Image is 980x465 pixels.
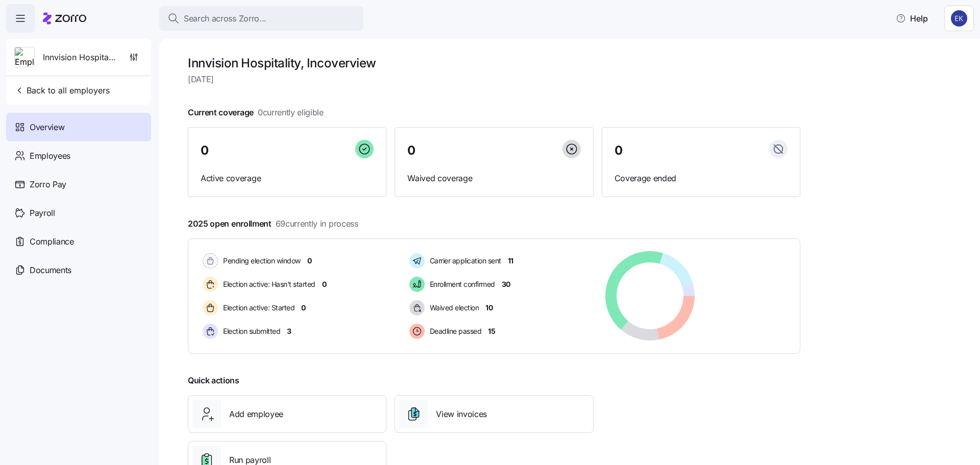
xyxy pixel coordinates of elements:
span: Compliance [30,235,74,248]
span: 10 [485,303,493,313]
button: Back to all employers [10,80,114,101]
a: Payroll [6,199,151,227]
button: Help [888,8,936,29]
h1: Innvision Hospitality, Inc overview [188,55,800,71]
button: Search across Zorro... [159,6,363,31]
span: Deadline passed [427,326,482,336]
span: Zorro Pay [30,178,66,191]
span: Search across Zorro... [184,12,266,25]
a: Overview [6,113,151,141]
span: 0 [322,279,327,289]
span: Waived coverage [407,172,580,185]
span: Pending election window [220,256,301,266]
span: [DATE] [188,73,800,86]
span: 0 currently eligible [258,106,324,119]
img: Employer logo [15,47,34,68]
span: 3 [287,326,291,336]
span: Enrollment confirmed [427,279,495,289]
span: 0 [307,256,312,266]
span: Current coverage [188,106,324,119]
img: 54a087820e839c6e3e8ea3052cfb8d35 [951,10,967,27]
a: Employees [6,141,151,170]
span: Election active: Started [220,303,295,313]
span: 15 [488,326,495,336]
span: 0 [615,144,623,157]
span: Overview [30,121,64,134]
span: Add employee [229,408,283,421]
span: Active coverage [201,172,374,185]
span: Election active: Hasn't started [220,279,315,289]
a: Zorro Pay [6,170,151,199]
span: Back to all employers [14,84,110,96]
span: Carrier application sent [427,256,501,266]
span: 11 [508,256,513,266]
span: Help [896,12,928,25]
span: Quick actions [188,374,239,387]
span: Election submitted [220,326,280,336]
span: 0 [201,144,209,157]
span: 0 [301,303,306,313]
span: Waived election [427,303,479,313]
a: Documents [6,256,151,284]
span: Coverage ended [615,172,788,185]
span: 0 [407,144,415,157]
span: Employees [30,150,70,162]
span: Innvision Hospitality, Inc [43,51,116,64]
span: 2025 open enrollment [188,217,358,230]
span: Payroll [30,207,55,219]
span: Documents [30,264,71,277]
span: View invoices [436,408,487,421]
a: Compliance [6,227,151,256]
span: 69 currently in process [276,217,358,230]
span: 30 [502,279,510,289]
